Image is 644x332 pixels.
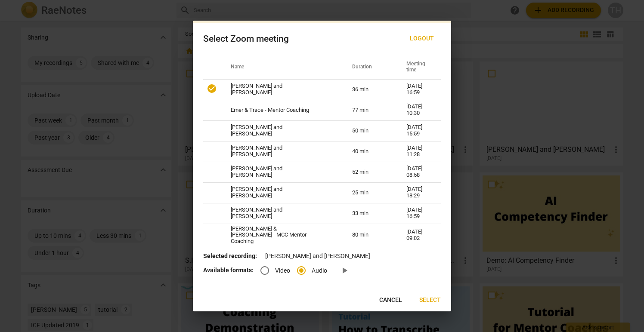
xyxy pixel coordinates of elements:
[396,162,441,182] td: [DATE] 08:58
[342,224,396,247] td: 80 min
[419,296,441,304] span: Select
[396,224,441,247] td: [DATE] 09:02
[220,55,342,79] th: Name
[342,203,396,224] td: 33 min
[342,55,396,79] th: Duration
[396,141,441,162] td: [DATE] 11:28
[312,266,327,275] span: Audio
[396,203,441,224] td: [DATE] 16:59
[220,162,342,182] td: [PERSON_NAME] and [PERSON_NAME]
[220,141,342,162] td: [PERSON_NAME] and [PERSON_NAME]
[339,265,350,276] span: play_arrow
[396,79,441,100] td: [DATE] 16:59
[207,83,217,94] span: check_circle
[220,79,342,100] td: [PERSON_NAME] and [PERSON_NAME]
[203,34,289,44] div: Select Zoom meeting
[203,252,441,261] p: [PERSON_NAME] and [PERSON_NAME]
[412,292,448,308] button: Select
[220,120,342,141] td: [PERSON_NAME] and [PERSON_NAME]
[396,55,441,79] th: Meeting time
[342,182,396,203] td: 25 min
[275,266,290,275] span: Video
[342,120,396,141] td: 50 min
[342,100,396,120] td: 77 min
[396,100,441,120] td: [DATE] 10:30
[396,120,441,141] td: [DATE] 15:59
[396,182,441,203] td: [DATE] 18:29
[372,292,409,308] button: Cancel
[220,203,342,224] td: [PERSON_NAME] and [PERSON_NAME]
[342,162,396,182] td: 52 min
[334,260,355,281] a: Preview
[403,31,441,46] button: Logout
[342,79,396,100] td: 36 min
[203,267,254,274] b: Available formats:
[379,296,402,304] span: Cancel
[220,100,342,120] td: Emer & Trace - Mentor Coaching
[220,224,342,247] td: [PERSON_NAME] & [PERSON_NAME] - MCC Mentor Coaching
[260,267,334,274] div: File type
[342,141,396,162] td: 40 min
[220,182,342,203] td: [PERSON_NAME] and [PERSON_NAME]
[203,252,257,259] b: Selected recording:
[410,34,434,43] span: Logout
